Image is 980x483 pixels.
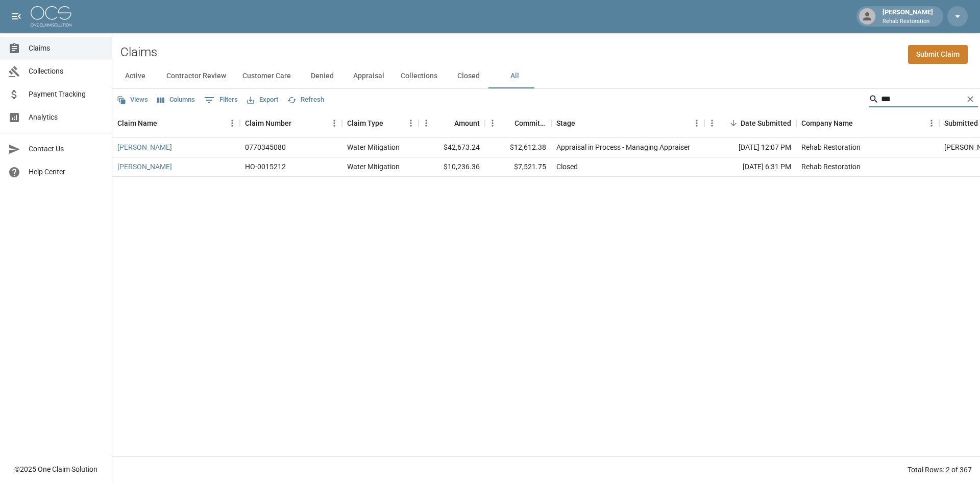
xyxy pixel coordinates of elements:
[225,116,240,131] button: Menu
[120,45,157,60] h2: Claims
[158,64,234,88] button: Contractor Review
[741,109,791,137] div: Date Submitted
[883,17,933,26] p: Rehab Restoration
[112,109,240,137] div: Claim Name
[801,142,861,152] div: Rehab Restoration
[924,116,939,131] button: Menu
[514,109,546,137] div: Committed Amount
[492,64,537,88] button: All
[556,109,575,137] div: Stage
[908,465,972,475] div: Total Rows: 2 of 367
[446,64,492,88] button: Closed
[245,162,286,172] div: HO-0015212
[6,6,27,27] button: open drawer
[500,116,514,130] button: Sort
[299,64,345,88] button: Denied
[245,142,286,152] div: 0770345080
[383,116,398,130] button: Sort
[393,64,446,88] button: Collections
[29,89,104,100] span: Payment Tracking
[419,138,485,157] div: $42,673.24
[485,116,500,131] button: Menu
[345,64,393,88] button: Appraisal
[689,116,704,131] button: Menu
[403,116,419,131] button: Menu
[327,116,342,131] button: Menu
[801,109,853,137] div: Company Name
[240,109,342,137] div: Claim Number
[963,91,978,107] button: Clear
[419,109,485,137] div: Amount
[112,64,158,88] button: Active
[117,109,157,137] div: Claim Name
[114,92,151,108] button: Views
[853,116,867,130] button: Sort
[31,6,71,27] img: ocs-logo-white-transparent.png
[291,116,306,130] button: Sort
[485,157,551,177] div: $7,521.75
[454,109,480,137] div: Amount
[347,142,400,152] div: Water Mitigation
[551,109,704,137] div: Stage
[704,109,796,137] div: Date Submitted
[285,92,327,108] button: Refresh
[244,92,281,108] button: Export
[202,92,240,108] button: Show filters
[869,91,978,109] div: Search
[440,116,454,130] button: Sort
[801,162,861,172] div: Rehab Restoration
[419,157,485,177] div: $10,236.36
[29,167,104,177] span: Help Center
[112,64,980,88] div: dynamic tabs
[14,464,97,474] div: © 2025 One Claim Solution
[704,138,796,157] div: [DATE] 12:07 PM
[29,43,104,54] span: Claims
[347,162,400,172] div: Water Mitigation
[485,109,551,137] div: Committed Amount
[29,144,104,154] span: Contact Us
[117,162,172,172] a: [PERSON_NAME]
[234,64,299,88] button: Customer Care
[419,116,434,131] button: Menu
[29,112,104,123] span: Analytics
[155,92,198,108] button: Select columns
[117,142,172,152] a: [PERSON_NAME]
[485,138,551,157] div: $12,612.38
[704,116,720,131] button: Menu
[245,109,291,137] div: Claim Number
[157,116,171,130] button: Sort
[29,66,104,77] span: Collections
[556,142,690,152] div: Appraisal in Process - Managing Appraiser
[878,7,937,26] div: [PERSON_NAME]
[704,157,796,177] div: [DATE] 6:31 PM
[556,162,578,172] div: Closed
[347,109,383,137] div: Claim Type
[726,116,741,130] button: Sort
[796,109,939,137] div: Company Name
[908,45,968,64] a: Submit Claim
[575,116,590,130] button: Sort
[342,109,419,137] div: Claim Type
